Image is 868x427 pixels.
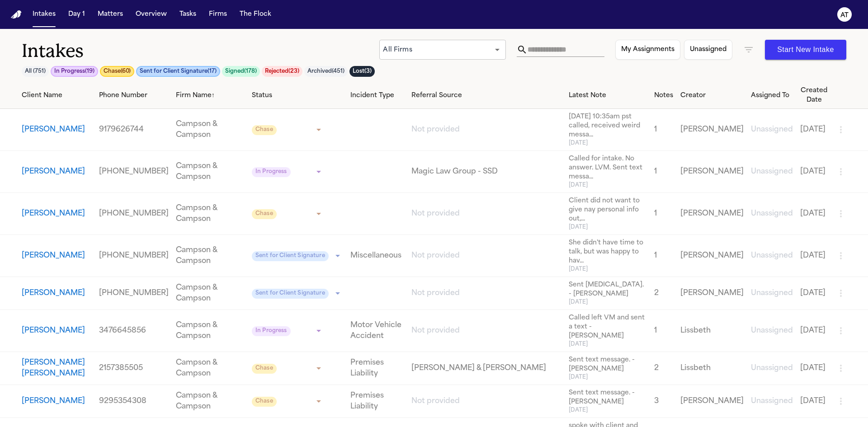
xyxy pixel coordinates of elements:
div: Creator [680,91,744,100]
a: View details for Connor McDowell [654,363,673,374]
a: View details for Regina Sigers [569,155,647,189]
a: View details for Regina Sigers [654,166,673,177]
span: Unassigned [751,168,793,175]
span: All Firms [383,47,412,53]
button: Unassigned [684,40,732,60]
button: Lost(3) [349,66,375,77]
a: View details for Crystal Moran [751,250,793,261]
a: View details for Crystal Moran [654,250,673,261]
span: 1 [654,126,657,133]
a: View details for Regina Sigers [411,166,561,177]
a: View details for Jose Pajares [569,197,647,231]
button: Archived(451) [304,66,348,77]
a: View details for Lakeisha Vaughn [99,396,169,407]
button: View details for Lakeisha Vaughn [22,396,92,407]
span: Sent text message. - [PERSON_NAME] [569,356,647,374]
a: View details for Crystal Moran [680,250,744,261]
a: View details for Tawanna Smith [800,124,828,135]
button: View details for Crystal Moran [22,250,92,261]
span: Called left VM and sent a text - [PERSON_NAME] [569,314,647,341]
span: Chase [252,125,277,135]
a: View details for Jose Pajares [411,208,561,219]
span: [DATE] [569,224,647,231]
button: View details for Marisol Mendez [22,288,92,299]
span: 2 [654,365,659,372]
a: View details for Tawanna Smith [751,124,793,135]
a: View details for Lakeisha Vaughn [680,396,744,407]
a: View details for Crystal Moran [569,239,647,273]
a: View details for Jose Pajares [680,208,744,219]
a: View details for Regina Sigers [751,166,793,177]
a: View details for Connor McDowell [176,357,245,379]
text: AT [840,12,849,19]
a: View details for Tawanna Smith [411,124,561,135]
span: In Progress [252,326,291,336]
span: Not provided [411,290,460,297]
button: Overview [132,6,170,23]
span: 3 [654,398,659,405]
span: Sent for Client Signature [252,251,329,261]
span: Chase [252,209,277,219]
button: My Assignments [615,40,680,60]
a: View details for Lakeisha Vaughn [411,396,561,407]
img: Finch Logo [11,10,22,19]
span: Not provided [411,327,460,334]
span: Sent for Client Signature [252,289,329,299]
span: Unassigned [751,365,793,372]
a: Firms [205,6,231,23]
button: View details for Regina Sigers [22,166,92,177]
button: Day 1 [65,6,89,23]
span: She didn't have time to talk, but was happy to hav... [569,239,647,266]
button: In Progress(19) [51,66,98,77]
a: View details for Connor McDowell [350,357,405,379]
a: View details for Crystal Moran [411,250,561,261]
span: [DATE] 10:35am pst called, received weird messa... [569,113,647,140]
span: Chase [252,364,277,374]
a: View details for Marisol Mendez [751,288,793,299]
div: Assigned To [751,91,793,100]
button: The Flock [236,6,275,23]
a: View details for Crystal Moran [176,245,245,267]
a: View details for Connor McDowell [569,356,647,381]
a: View details for Tawanna Smith [99,124,169,135]
button: Rejected(23) [262,66,302,77]
span: Client did not want to give nay personal info out,... [569,197,647,224]
a: View details for Lakeisha Vaughn [751,396,793,407]
a: View details for Connor McDowell [99,363,169,374]
div: Created Date [800,86,828,105]
a: View details for Sharonda Smith [751,325,793,336]
div: Phone Number [99,91,169,100]
a: View details for Marisol Mendez [680,288,744,299]
h1: Intakes [22,40,379,62]
button: View details for Jose Pajares [22,208,92,219]
div: Update intake status [252,249,343,262]
button: Intakes [29,6,59,23]
a: View details for Jose Pajares [99,208,169,219]
span: Not provided [411,210,460,217]
a: View details for Tawanna Smith [654,124,673,135]
span: [DATE] [569,407,647,414]
span: 1 [654,210,657,217]
span: Not provided [411,126,460,133]
div: Update intake status [252,207,324,220]
button: Sent for Client Signature(17) [136,66,220,77]
button: View details for Tawanna Smith [22,124,92,135]
a: View details for Marisol Mendez [800,288,828,299]
span: Sent text message. - [PERSON_NAME] [569,389,647,407]
a: View details for Connor McDowell [751,363,793,374]
a: View details for Marisol Mendez [569,281,647,306]
span: [DATE] [569,374,647,381]
span: Called for intake. No answer. LVM. Sent text messa... [569,155,647,182]
span: [DATE] [569,182,647,189]
span: [DATE] [569,266,647,273]
a: View details for Regina Sigers [680,166,744,177]
a: Matters [94,6,127,23]
div: Update intake status [252,395,324,408]
a: View details for Jose Pajares [654,208,673,219]
a: Home [11,10,22,19]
